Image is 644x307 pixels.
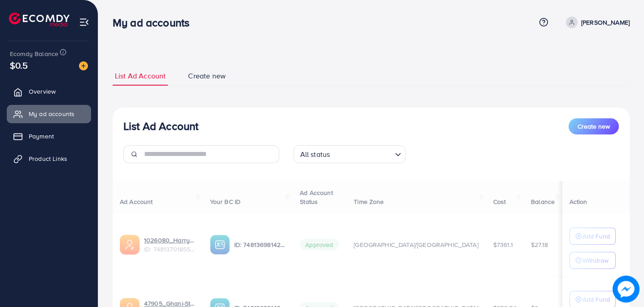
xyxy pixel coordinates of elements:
img: logo [9,13,70,26]
h3: My ad accounts [113,16,197,29]
a: [PERSON_NAME] [562,17,630,28]
span: Overview [29,87,56,96]
span: Payment [29,132,54,141]
a: Payment [7,127,91,145]
span: Create new [578,122,610,131]
a: My ad accounts [7,105,91,123]
a: Overview [7,82,91,100]
span: List Ad Account [115,71,166,81]
input: Search for option [333,146,391,161]
img: image [79,61,88,70]
img: image [613,276,640,303]
div: Search for option [294,145,406,163]
span: My ad accounts [29,109,74,118]
span: Create new [188,71,226,81]
span: $0.5 [10,59,28,72]
button: Create new [569,118,619,134]
h3: List Ad Account [123,120,198,133]
a: Product Links [7,150,91,168]
span: All status [298,148,332,161]
img: menu [79,17,89,27]
p: [PERSON_NAME] [581,17,630,28]
span: Ecomdy Balance [10,49,58,58]
span: Product Links [29,154,67,163]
